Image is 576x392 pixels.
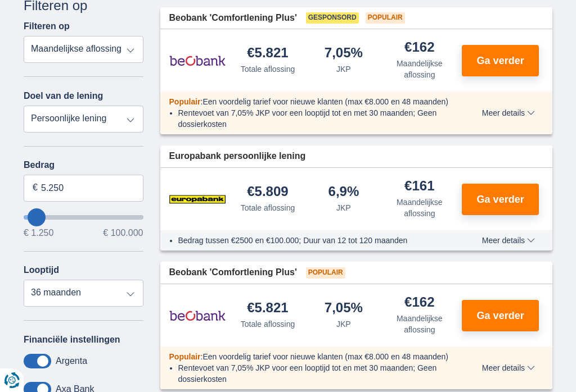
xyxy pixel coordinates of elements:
span: € 100.000 [103,229,143,238]
span: Gesponsord [306,12,359,24]
div: Totale aflossing [241,318,295,330]
label: Argenta [56,356,87,366]
span: Populair [306,267,345,279]
div: 7,05% [325,46,363,61]
div: Maandelijkse aflossing [386,58,453,80]
div: Maandelijkse aflossing [386,197,453,219]
div: JKP [336,318,351,330]
button: Ga verder [462,300,539,331]
span: Meer details [482,364,535,372]
div: €161 [404,179,434,194]
span: Europabank persoonlijke lening [169,150,306,163]
button: Meer details [474,363,543,372]
button: Ga verder [462,45,539,76]
img: product.pl.alt Beobank [169,302,226,330]
div: 6,9% [328,185,359,200]
img: product.pl.alt Europabank [169,185,226,213]
div: JKP [336,63,351,75]
img: product.pl.alt Beobank [169,47,226,75]
span: Een voordelig tarief voor nieuwe klanten (max €8.000 en 48 maanden) [202,352,448,361]
div: 7,05% [325,301,363,316]
span: Ga verder [477,194,524,204]
span: Populair [169,352,201,361]
span: Populair [169,97,201,106]
li: Rentevoet van 7,05% JKP voor een looptijd tot en met 30 maanden; Geen dossierkosten [178,362,458,385]
span: Beobank 'Comfortlening Plus' [169,12,297,25]
input: wantToBorrow [24,215,143,220]
label: Doel van de lening [24,91,103,101]
div: €5.821 [247,301,288,316]
div: JKP [336,202,351,213]
div: €162 [404,40,434,56]
label: Financiële instellingen [24,335,120,345]
span: Ga verder [477,56,524,66]
span: Populair [366,12,405,24]
li: Rentevoet van 7,05% JKP voor een looptijd tot en met 30 maanden; Geen dossierkosten [178,107,458,130]
span: Beobank 'Comfortlening Plus' [169,266,297,279]
div: Totale aflossing [241,202,295,213]
button: Ga verder [462,184,539,215]
div: Maandelijkse aflossing [386,313,453,335]
span: € 1.250 [24,229,53,238]
li: Bedrag tussen €2500 en €100.000; Duur van 12 tot 120 maanden [178,235,458,246]
span: Meer details [482,236,535,244]
button: Meer details [474,236,543,245]
span: Ga verder [477,311,524,321]
div: €162 [404,295,434,311]
label: Filteren op [24,21,70,31]
label: Bedrag [24,160,143,170]
div: €5.821 [247,46,288,61]
span: € [33,181,38,194]
button: Meer details [474,108,543,117]
div: €5.809 [247,185,288,200]
span: Meer details [482,109,535,117]
div: : [160,96,467,107]
span: Een voordelig tarief voor nieuwe klanten (max €8.000 en 48 maanden) [202,97,448,106]
div: Totale aflossing [241,63,295,75]
div: : [160,351,467,362]
label: Looptijd [24,265,59,275]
